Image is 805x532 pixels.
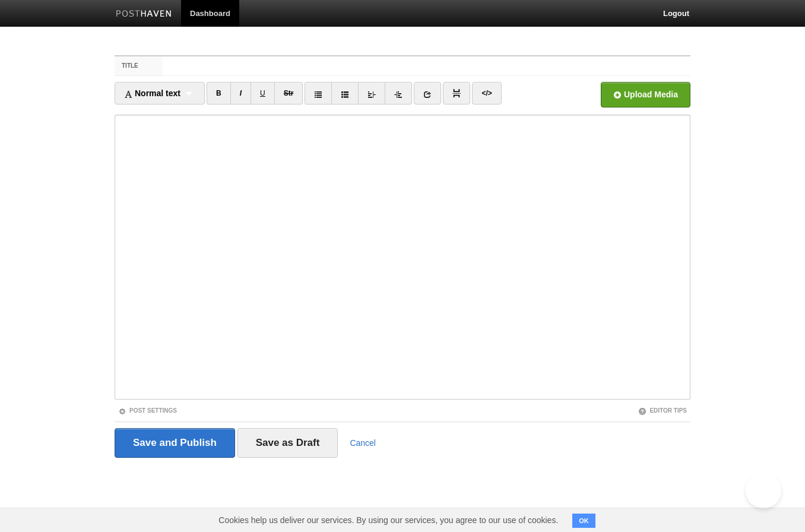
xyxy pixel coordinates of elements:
del: Str [284,89,294,97]
a: Editor Tips [638,407,687,414]
input: Save as Draft [237,428,338,458]
button: OK [572,514,595,528]
span: Cookies help us deliver our services. By using our services, you agree to our use of cookies. [207,508,570,532]
a: Cancel [350,438,376,448]
img: Posthaven-bar [116,10,172,19]
a: Post Settings [118,407,177,414]
a: B [207,82,231,104]
a: </> [472,82,501,104]
input: Save and Publish [115,428,235,458]
a: Str [274,82,303,104]
a: I [230,82,251,104]
iframe: Help Scout Beacon - Open [746,473,781,508]
label: Title [115,56,163,75]
a: U [251,82,275,104]
span: Normal text [124,88,180,98]
img: pagebreak-icon.png [452,89,461,97]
